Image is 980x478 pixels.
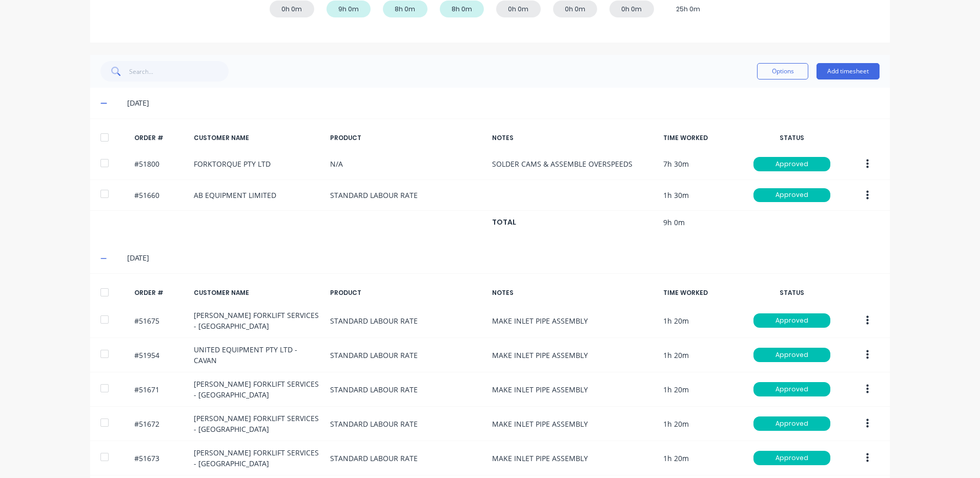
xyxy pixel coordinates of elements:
div: ORDER # [134,133,186,143]
div: 0h 0m [609,1,654,17]
button: Options [757,63,808,79]
div: CUSTOMER NAME [194,133,322,143]
div: Approved [753,188,830,203]
div: NOTES [492,288,655,297]
button: Add timesheet [816,63,880,79]
div: 0h 0m [553,1,598,17]
div: Approved [753,313,830,328]
div: TIME WORKED [663,133,740,143]
div: PRODUCT [330,133,484,143]
div: TIME WORKED [663,288,740,297]
button: Approved [753,313,831,328]
div: Approved [753,382,830,396]
button: Approved [753,450,831,466]
button: Approved [753,188,831,203]
div: Approved [753,451,830,465]
div: Approved [753,416,830,431]
div: STATUS [748,133,835,143]
div: Approved [753,157,830,171]
div: NOTES [492,133,655,143]
div: 0h 0m [496,1,541,17]
button: Approved [753,156,831,172]
div: 9h 0m [326,1,371,17]
button: Approved [753,416,831,431]
div: 0h 0m [270,1,314,17]
div: 8h 0m [383,1,427,17]
button: Approved [753,382,831,397]
div: 25h 0m [666,1,711,17]
div: CUSTOMER NAME [194,288,322,297]
div: STATUS [748,288,835,297]
div: Approved [753,348,830,362]
div: [DATE] [127,252,880,264]
button: Approved [753,347,831,363]
div: [DATE] [127,97,880,109]
input: Search... [129,61,229,82]
div: 8h 0m [440,1,484,17]
div: PRODUCT [330,288,484,297]
div: ORDER # [134,288,186,297]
